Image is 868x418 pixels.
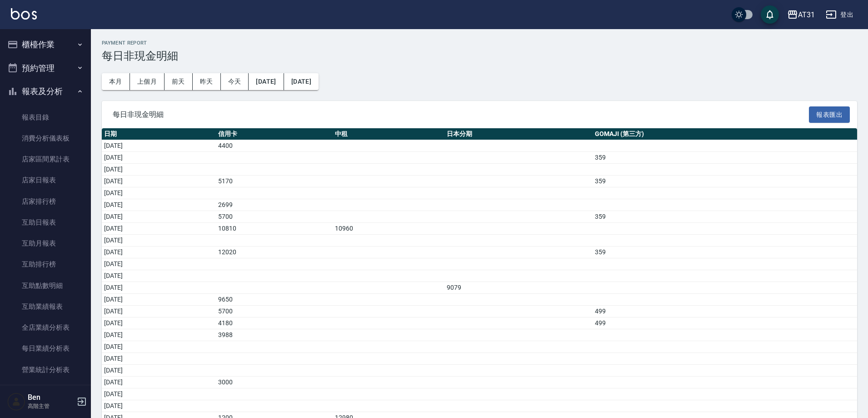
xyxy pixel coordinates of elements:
td: [DATE] [102,199,216,211]
h3: 每日非現金明細 [102,50,857,62]
td: 9650 [216,294,333,306]
td: [DATE] [102,294,216,306]
td: [DATE] [102,140,216,152]
td: 2699 [216,199,333,211]
td: [DATE] [102,223,216,235]
button: [DATE] [249,73,284,90]
button: 報表匯出 [809,106,850,123]
a: 全店業績分析表 [4,317,87,338]
a: 互助排行榜 [4,254,87,275]
button: 預約管理 [4,56,87,80]
td: [DATE] [102,377,216,388]
td: [DATE] [102,211,216,223]
td: [DATE] [102,187,216,199]
button: [DATE] [284,73,319,90]
a: 報表匯出 [809,110,850,118]
td: [DATE] [102,247,216,258]
h2: Payment Report [102,40,857,46]
th: 日本分期 [444,128,593,140]
a: 營業項目月分析表 [4,380,87,401]
button: 櫃檯作業 [4,33,87,56]
td: [DATE] [102,270,216,282]
td: 12020 [216,247,333,258]
td: [DATE] [102,400,216,412]
a: 每日業績分析表 [4,338,87,359]
td: [DATE] [102,317,216,329]
td: 359 [593,152,857,164]
td: [DATE] [102,152,216,164]
a: 消費分析儀表板 [4,128,87,149]
td: [DATE] [102,341,216,353]
a: 店家日報表 [4,170,87,191]
td: 9079 [444,282,593,294]
td: 3000 [216,377,333,388]
td: 10960 [333,223,444,235]
th: 日期 [102,128,216,140]
button: 本月 [102,73,130,90]
td: [DATE] [102,258,216,270]
td: 499 [593,317,857,329]
button: 報表及分析 [4,80,87,103]
td: 10810 [216,223,333,235]
td: 4400 [216,140,333,152]
a: 互助日報表 [4,212,87,233]
td: 5700 [216,306,333,317]
a: 店家排行榜 [4,191,87,212]
td: [DATE] [102,353,216,365]
td: [DATE] [102,164,216,176]
button: 登出 [822,6,857,23]
button: save [761,5,779,24]
div: AT31 [798,9,815,20]
td: [DATE] [102,176,216,187]
h5: Ben [28,393,74,402]
a: 互助月報表 [4,233,87,254]
span: 每日非現金明細 [113,110,809,119]
td: [DATE] [102,365,216,377]
td: [DATE] [102,329,216,341]
a: 營業統計分析表 [4,359,87,380]
button: 上個月 [130,73,165,90]
th: 中租 [333,128,444,140]
td: 3988 [216,329,333,341]
td: [DATE] [102,306,216,317]
td: 5700 [216,211,333,223]
button: 今天 [221,73,249,90]
th: GOMAJI (第三方) [593,128,857,140]
a: 店家區間累計表 [4,149,87,170]
td: 4180 [216,317,333,329]
td: 359 [593,211,857,223]
p: 高階主管 [28,402,74,410]
button: AT31 [783,5,818,24]
td: 359 [593,176,857,187]
a: 互助業績報表 [4,296,87,317]
td: [DATE] [102,235,216,247]
td: [DATE] [102,282,216,294]
td: 359 [593,247,857,258]
a: 報表目錄 [4,107,87,128]
img: Logo [11,8,37,20]
a: 互助點數明細 [4,275,87,296]
td: 499 [593,306,857,317]
button: 昨天 [193,73,221,90]
td: 5170 [216,176,333,187]
th: 信用卡 [216,128,333,140]
button: 前天 [165,73,193,90]
td: [DATE] [102,388,216,400]
img: Person [7,393,25,411]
